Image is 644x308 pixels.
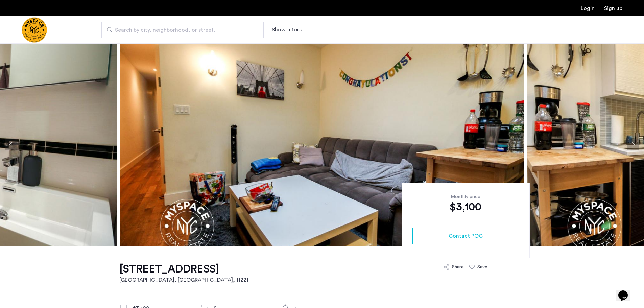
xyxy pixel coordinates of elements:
a: Cazamio Logo [22,17,47,43]
button: Show or hide filters [272,26,302,34]
div: Share [452,264,464,270]
button: button [412,228,519,244]
input: Apartment Search [101,22,264,38]
a: [STREET_ADDRESS][GEOGRAPHIC_DATA], [GEOGRAPHIC_DATA], 11221 [119,262,248,284]
iframe: chat widget [616,281,637,301]
h2: [GEOGRAPHIC_DATA], [GEOGRAPHIC_DATA] , 11221 [119,276,248,284]
div: $3,100 [412,200,519,214]
a: Login [581,6,595,11]
span: Search by city, neighborhood, or street. [115,26,245,34]
a: Registration [604,6,622,11]
span: Contact POC [449,232,483,240]
h1: [STREET_ADDRESS] [119,262,248,276]
div: Save [477,264,487,270]
div: Monthly price [412,193,519,200]
img: logo [22,17,47,43]
button: Previous apartment [5,139,17,150]
img: apartment [120,43,524,246]
button: Next apartment [627,139,639,150]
